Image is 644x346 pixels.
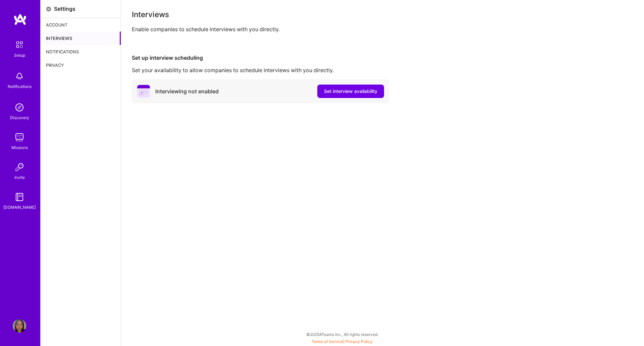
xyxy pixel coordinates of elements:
[312,339,343,344] a: Terms of Service
[14,52,25,59] div: Setup
[41,58,121,72] div: Privacy
[324,88,377,95] span: Set interview availability
[13,190,26,204] img: guide book
[132,26,633,33] div: Enable companies to schedule interviews with you directly.
[13,131,26,144] img: teamwork
[155,88,219,95] div: Interviewing not enabled
[41,45,121,58] div: Notifications
[132,67,633,74] div: Set your availability to allow companies to schedule interviews with you directly.
[40,326,644,343] div: © 2025 ATeams Inc., All rights reserved.
[46,6,51,12] i: icon Settings
[54,5,75,12] div: Settings
[345,339,373,344] a: Privacy Policy
[312,339,373,344] span: |
[13,69,26,83] img: bell
[14,174,25,181] div: Invite
[11,144,28,151] div: Missions
[137,85,150,98] i: icon PurpleCalendar
[13,319,26,333] img: User Avatar
[12,38,26,52] img: setup
[8,83,32,90] div: Notifications
[13,160,26,174] img: Invite
[13,13,27,26] img: logo
[132,11,633,18] div: Interviews
[132,54,633,61] div: Set up interview scheduling
[317,85,384,98] button: Set interview availability
[10,114,29,121] div: Discovery
[41,32,121,45] div: Interviews
[13,101,26,114] img: discovery
[11,319,28,333] a: User Avatar
[41,18,121,32] div: Account
[3,204,36,211] div: [DOMAIN_NAME]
